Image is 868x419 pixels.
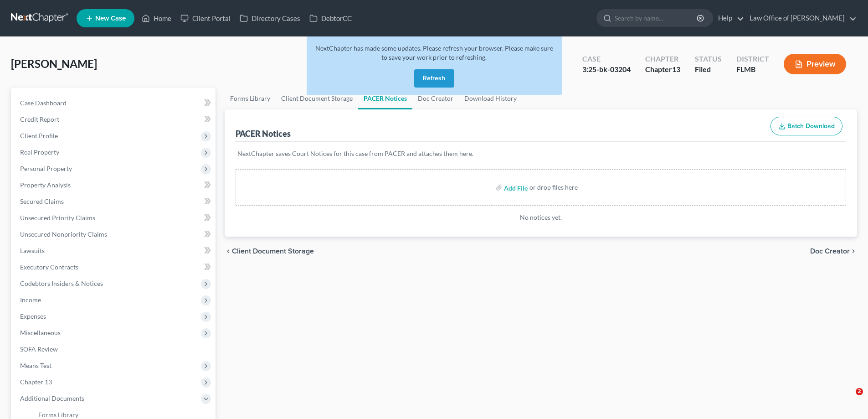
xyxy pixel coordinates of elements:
[770,117,842,136] button: Batch Download
[582,54,631,64] div: Case
[736,64,769,75] div: FLMB
[714,10,744,26] a: Help
[20,378,52,386] span: Chapter 13
[20,263,78,271] span: Executory Contracts
[582,64,631,75] div: 3:25-bk-03204
[20,312,46,320] span: Expenses
[810,248,857,255] button: Doc Creator chevron_right
[13,111,216,128] a: Credit Report
[736,54,769,64] div: District
[20,214,95,222] span: Unsecured Priority Claims
[13,341,216,357] a: SOFA Review
[695,54,722,64] div: Status
[276,88,358,109] a: Client Document Storage
[20,362,51,369] span: Means Test
[13,226,216,243] a: Unsecured Nonpriority Claims
[11,57,97,70] span: [PERSON_NAME]
[13,193,216,210] a: Secured Claims
[305,10,356,26] a: DebtorCC
[787,122,835,130] span: Batch Download
[237,149,844,158] p: NextChapter saves Court Notices for this case from PACER and attaches them here.
[13,177,216,193] a: Property Analysis
[850,248,857,255] i: chevron_right
[20,329,61,336] span: Miscellaneous
[745,10,857,26] a: Law Office of [PERSON_NAME]
[672,65,680,73] span: 13
[20,99,67,107] span: Case Dashboard
[837,388,859,410] iframe: Intercom live chat
[225,248,232,255] i: chevron_left
[225,248,314,255] button: chevron_left Client Document Storage
[20,148,59,156] span: Real Property
[315,44,553,61] span: NextChapter has made some updates. Please refresh your browser. Please make sure to save your wor...
[13,243,216,259] a: Lawsuits
[810,248,850,255] span: Doc Creator
[235,10,305,26] a: Directory Cases
[236,128,291,139] div: PACER Notices
[236,213,846,222] p: No notices yet.
[20,197,64,205] span: Secured Claims
[645,54,680,64] div: Chapter
[20,279,103,287] span: Codebtors Insiders & Notices
[13,259,216,275] a: Executory Contracts
[137,10,176,26] a: Home
[784,54,846,74] button: Preview
[695,64,722,75] div: Filed
[20,247,45,254] span: Lawsuits
[20,165,72,172] span: Personal Property
[20,296,41,304] span: Income
[529,183,578,192] div: or drop files here
[20,132,58,140] span: Client Profile
[20,345,58,353] span: SOFA Review
[176,10,235,26] a: Client Portal
[13,210,216,226] a: Unsecured Priority Claims
[856,388,863,395] span: 2
[38,411,78,419] span: Forms Library
[95,15,126,22] span: New Case
[20,181,71,189] span: Property Analysis
[645,64,680,75] div: Chapter
[225,88,276,109] a: Forms Library
[414,69,454,88] button: Refresh
[20,230,107,238] span: Unsecured Nonpriority Claims
[13,95,216,111] a: Case Dashboard
[615,10,698,26] input: Search by name...
[20,115,59,123] span: Credit Report
[232,248,314,255] span: Client Document Storage
[20,394,84,402] span: Additional Documents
